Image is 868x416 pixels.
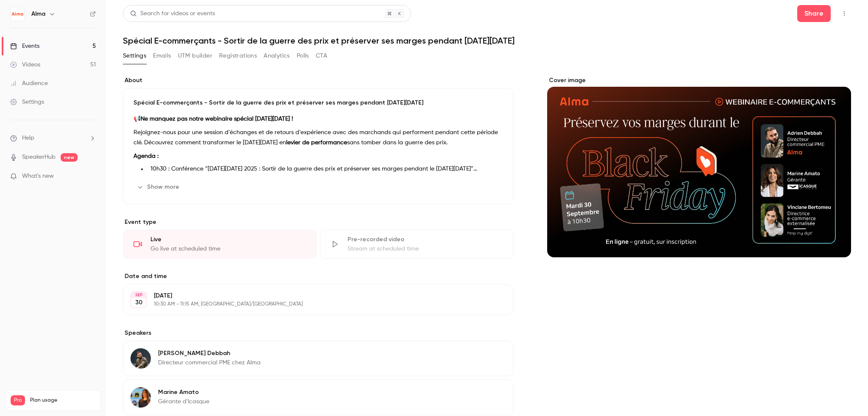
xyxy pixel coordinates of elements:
[150,245,306,253] div: Go live at scheduled time
[123,329,513,337] label: Speakers
[547,76,851,257] section: Cover image
[297,49,309,63] button: Polls
[134,99,503,107] p: Spécial E-commerçants - Sortir de la guerre des prix et préserver ses marges pendant [DATE][DATE]
[131,348,151,369] img: Adrien Debbah
[10,134,96,143] li: help-dropdown-opener
[30,397,95,404] span: Plan usage
[134,114,503,124] p: 📢
[130,9,215,18] div: Search for videos or events
[10,61,40,69] div: Videos
[123,49,146,63] button: Settings
[11,7,24,21] img: Alma
[348,245,503,253] div: Stream at scheduled time
[158,349,261,358] p: [PERSON_NAME] Debbah
[22,172,54,181] span: What's new
[22,153,56,162] a: SpeakerHub
[316,49,327,63] button: CTA
[123,380,513,415] div: Marine AmatoMarine AmatoGérante d'Icasque
[10,98,44,106] div: Settings
[154,301,468,308] p: 10:30 AM - 11:15 AM, [GEOGRAPHIC_DATA]/[GEOGRAPHIC_DATA]
[134,127,503,148] p: Rejoignez-nous pour une session d’échanges et de retours d’expérience avec des marchands qui perf...
[22,134,34,143] span: Help
[31,10,45,18] h6: Alma
[158,397,209,406] p: Gérante d'Icasque
[123,341,513,376] div: Adrien Debbah[PERSON_NAME] DebbahDirecteur commercial PME chez Alma
[147,165,503,174] li: 10h30 : Conférence “[DATE][DATE] 2025 : Sortir de la guerre des prix et préserver ses marges pend...
[141,116,293,122] strong: Ne manquez pas notre webinaire spécial [DATE][DATE] !
[61,153,78,162] span: new
[10,79,48,88] div: Audience
[158,388,209,397] p: Marine Amato
[154,292,468,300] p: [DATE]
[134,153,159,159] strong: Agenda :
[123,230,317,259] div: LiveGo live at scheduled time
[320,230,514,259] div: Pre-recorded videoStream at scheduled time
[123,272,513,281] label: Date and time
[219,49,257,63] button: Registrations
[131,387,151,408] img: Marine Amato
[158,358,261,367] p: Directeur commercial PME chez Alma
[123,36,851,46] h1: Spécial E-commerçants - Sortir de la guerre des prix et préserver ses marges pendant [DATE][DATE]
[134,180,184,194] button: Show more
[10,42,39,50] div: Events
[547,76,851,85] label: Cover image
[123,76,513,85] label: About
[131,292,146,298] div: SEP
[348,235,503,244] div: Pre-recorded video
[797,5,831,22] button: Share
[178,49,212,63] button: UTM builder
[153,49,171,63] button: Emails
[135,298,142,307] p: 30
[123,218,513,226] p: Event type
[11,395,25,405] span: Pro
[264,49,290,63] button: Analytics
[286,140,347,146] strong: levier de performance
[150,235,306,244] div: Live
